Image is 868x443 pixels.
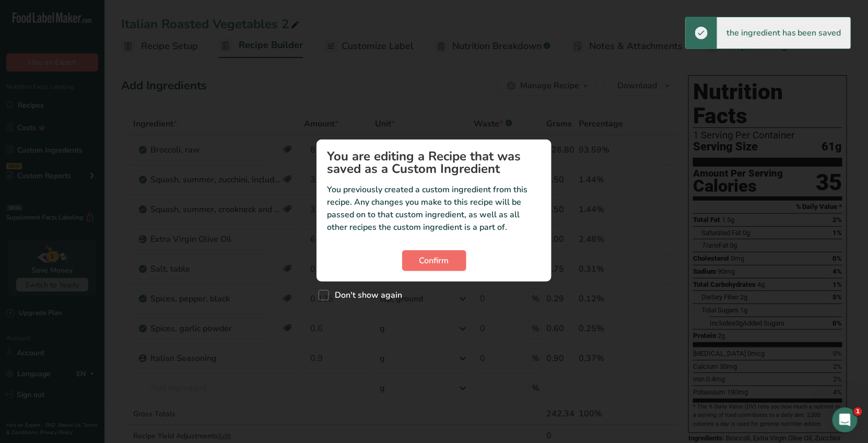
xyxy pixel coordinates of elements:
p: You previously created a custom ingredient from this recipe. Any changes you make to this recipe ... [327,183,541,234]
button: Confirm [402,250,466,271]
span: 1 [854,407,862,416]
iframe: Intercom live chat [832,407,858,433]
div: the ingredient has been saved [717,17,851,49]
span: Don't show again [329,290,402,300]
span: Confirm [419,254,449,267]
h1: You are editing a Recipe that was saved as a Custom Ingredient [327,150,541,175]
